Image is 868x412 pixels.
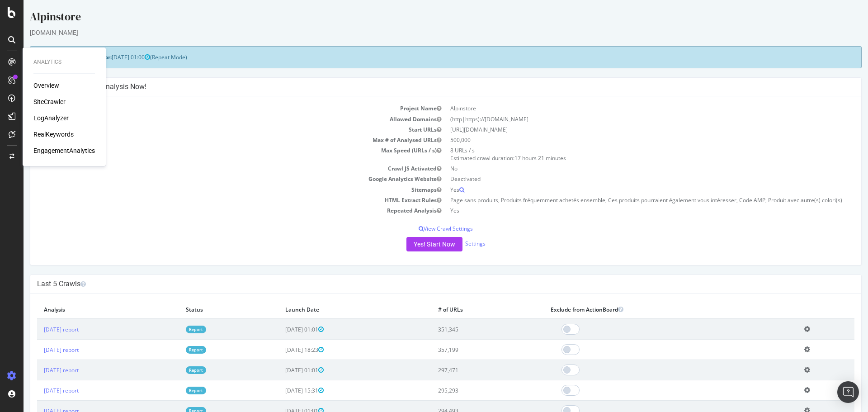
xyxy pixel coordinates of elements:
td: Alpinstore [422,103,831,114]
a: Report [162,387,183,394]
th: Analysis [14,300,156,319]
td: No [422,163,831,174]
a: RealKeywords [33,130,74,139]
a: Report [162,346,183,354]
td: Max Speed (URLs / s) [14,145,422,163]
span: [DATE] 01:01 [262,366,300,374]
td: HTML Extract Rules [14,195,422,205]
td: 500,000 [422,135,831,145]
a: LogAnalyzer [33,114,69,123]
td: Sitemaps [14,185,422,195]
h4: Last 5 Crawls [14,279,831,289]
td: (http|https)://[DOMAIN_NAME] [422,114,831,124]
a: Overview [33,81,59,90]
th: Launch Date [255,300,408,319]
p: View Crawl Settings [14,225,831,232]
button: Yes! Start Now [383,237,439,251]
span: [DATE] 15:31 [262,387,300,394]
td: 357,199 [408,340,520,360]
div: Analytics [33,58,95,66]
td: Allowed Domains [14,114,422,124]
span: 17 hours 21 minutes [491,154,542,162]
td: [URL][DOMAIN_NAME] [422,124,831,135]
td: 295,293 [408,380,520,401]
div: Alpinstore [6,9,838,28]
div: Open Intercom Messenger [837,381,859,403]
td: Repeated Analysis [14,205,422,216]
td: Google Analytics Website [14,174,422,184]
span: [DATE] 01:01 [262,326,300,333]
div: (Repeat Mode) [6,46,838,68]
th: Status [156,300,255,319]
h4: Configure your New Analysis Now! [14,82,831,91]
td: 351,345 [408,319,520,340]
a: Report [162,326,183,333]
a: [DATE] report [20,387,55,394]
strong: Next Launch Scheduled for: [14,53,88,61]
a: EngagementAnalytics [33,146,95,155]
td: Yes [422,205,831,216]
a: SiteCrawler [33,97,66,106]
td: 8 URLs / s Estimated crawl duration: [422,145,831,163]
a: Settings [442,240,462,247]
td: 297,471 [408,360,520,380]
a: [DATE] report [20,326,55,333]
a: [DATE] report [20,366,55,374]
span: [DATE] 18:23 [262,346,300,354]
td: Crawl JS Activated [14,163,422,174]
td: Start URLs [14,124,422,135]
a: Report [162,366,183,374]
td: Max # of Analysed URLs [14,135,422,145]
a: [DATE] report [20,346,55,354]
td: Page sans produits, Produits fréquemment achetés ensemble, Ces produits pourraient également vous... [422,195,831,205]
th: Exclude from ActionBoard [520,300,774,319]
span: [DATE] 01:00 [88,53,127,61]
td: Deactivated [422,174,831,184]
div: [DOMAIN_NAME] [6,28,838,37]
th: # of URLs [408,300,520,319]
td: Yes [422,185,831,195]
td: Project Name [14,103,422,114]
